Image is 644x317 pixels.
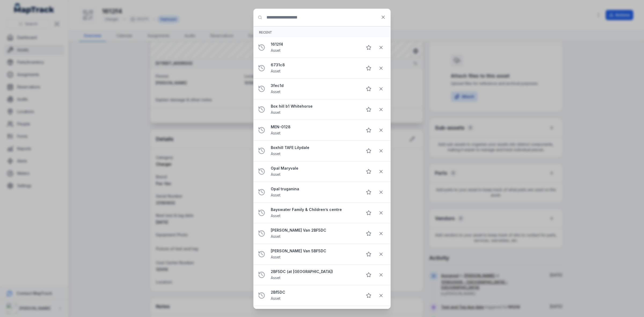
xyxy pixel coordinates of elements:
[271,89,280,94] span: Asset
[271,62,358,68] strong: 6731c8
[271,166,358,171] strong: Opal Maryvale
[271,110,280,115] span: Asset
[271,42,358,47] strong: 1612f4
[271,228,358,233] strong: [PERSON_NAME] Van 2BF5DC
[271,228,358,239] a: [PERSON_NAME] Van 2BF5DCAsset
[271,83,358,95] a: 3fec1dAsset
[271,42,358,53] a: 1612f4Asset
[271,296,280,301] span: Asset
[271,248,358,254] strong: [PERSON_NAME] Van 5BF5DC
[271,62,358,74] a: 6731c8Asset
[271,186,358,198] a: Opal truganinaAsset
[271,269,358,274] strong: 2BF5DC (at [GEOGRAPHIC_DATA])
[271,104,358,109] strong: Box hill b1 Whitehorse
[271,290,358,295] strong: 2Bf5DC
[271,207,358,219] a: Bayswater Family & Children’s centreAsset
[259,30,272,34] span: Recent
[271,48,280,53] span: Asset
[271,275,280,280] span: Asset
[271,290,358,301] a: 2Bf5DCAsset
[271,151,280,156] span: Asset
[271,166,358,177] a: Opal MaryvaleAsset
[271,207,358,212] strong: Bayswater Family & Children’s centre
[271,124,358,130] strong: MEN-0128
[271,124,358,136] a: MEN-0128Asset
[271,131,280,135] span: Asset
[271,172,280,177] span: Asset
[271,145,358,157] a: Boxhill TAFE LilydaleAsset
[271,83,358,88] strong: 3fec1d
[271,69,280,73] span: Asset
[271,186,358,192] strong: Opal truganina
[271,193,280,197] span: Asset
[271,234,280,239] span: Asset
[271,248,358,260] a: [PERSON_NAME] Van 5BF5DCAsset
[271,269,358,281] a: 2BF5DC (at [GEOGRAPHIC_DATA])Asset
[271,255,280,259] span: Asset
[271,213,280,218] span: Asset
[271,145,358,150] strong: Boxhill TAFE Lilydale
[271,104,358,115] a: Box hill b1 WhitehorseAsset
